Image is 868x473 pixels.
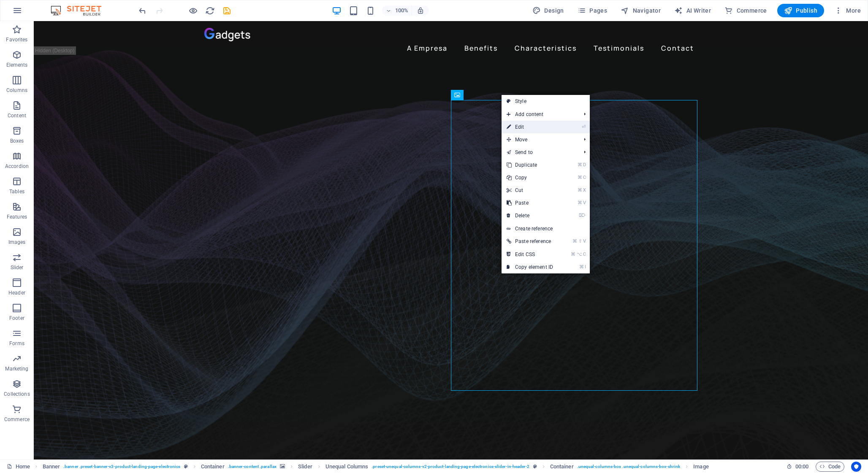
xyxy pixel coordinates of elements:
[502,95,590,108] a: Style
[529,4,567,17] button: Design
[5,365,28,372] p: Marketing
[188,5,198,16] button: Click here to leave preview mode and continue editing
[617,4,664,17] button: Navigator
[577,462,680,472] span: . unequal-columns-box .unequal-columns-box-shrink
[222,6,232,16] i: Save (Ctrl+S)
[674,6,711,15] span: AI Writer
[9,188,24,195] p: Tables
[8,289,25,296] p: Header
[372,462,529,472] span: . preset-unequal-columns-v2-product-landing-page-electronics-slider-in-header-2
[201,462,225,472] span: Click to select. Double-click to edit
[502,197,558,209] a: ⌘VPaste
[851,462,861,472] button: Usercentrics
[502,235,558,248] a: ⌘⇧VPaste reference
[502,159,558,171] a: ⌘DDuplicate
[9,340,24,347] p: Forms
[502,209,558,222] a: ⌦Delete
[502,184,558,197] a: ⌘XCut
[205,6,215,16] i: Reload page
[532,6,564,15] span: Design
[298,462,312,472] span: Click to select. Double-click to edit
[43,462,60,472] span: Click to select. Double-click to edit
[583,162,586,168] i: D
[502,133,577,146] span: Move
[816,462,844,472] button: Code
[671,4,714,17] button: AI Writer
[280,464,285,469] i: This element contains a background
[417,7,424,14] i: On resize automatically adjust zoom level to fit chosen device.
[583,251,586,257] i: C
[10,138,24,144] p: Boxes
[8,112,26,119] p: Content
[533,464,537,469] i: This element is a customizable preset
[502,146,577,159] a: Send to
[502,248,558,261] a: ⌘⌥CEdit CSS
[502,108,577,121] span: Add content
[574,4,610,17] button: Pages
[325,462,368,472] span: Click to select. Double-click to edit
[43,462,709,472] nav: breadcrumb
[6,62,28,68] p: Elements
[7,214,27,220] p: Features
[585,264,586,270] i: I
[621,6,661,15] span: Navigator
[795,462,808,472] span: 00 00
[582,124,586,130] i: ⏎
[502,261,558,273] a: ⌘ICopy element ID
[819,462,841,472] span: Code
[784,6,817,15] span: Publish
[5,163,29,170] p: Accordion
[693,462,708,472] span: Click to select. Double-click to edit
[222,5,232,16] button: save
[7,462,30,472] a: Click to cancel selection. Double-click to open Pages
[578,162,582,168] i: ⌘
[63,462,180,472] span: . banner .preset-banner-v3-product-landing-page-electronics
[578,175,582,180] i: ⌘
[777,4,824,17] button: Publish
[382,5,412,16] button: 100%
[6,87,27,94] p: Columns
[583,175,586,180] i: C
[502,222,590,235] a: Create reference
[137,5,147,16] button: undo
[529,4,567,17] div: Design (Ctrl+Alt+Y)
[502,171,558,184] a: ⌘CCopy
[578,238,582,244] i: ⇧
[579,213,586,218] i: ⌦
[831,4,864,17] button: More
[11,264,24,271] p: Slider
[577,251,582,257] i: ⌥
[502,121,558,133] a: ⏎Edit
[583,200,586,205] i: V
[184,464,188,469] i: This element is a customizable preset
[724,6,767,15] span: Commerce
[395,5,408,16] h6: 100%
[583,187,586,193] i: X
[787,462,809,472] h6: Session time
[583,238,586,244] i: V
[4,391,30,397] p: Collections
[205,5,215,16] button: reload
[721,4,770,17] button: Commerce
[138,6,147,16] i: Undo: Change menu items (Ctrl+Z)
[571,251,575,257] i: ⌘
[579,264,584,270] i: ⌘
[228,462,277,472] span: . banner-content .parallax
[578,200,582,205] i: ⌘
[550,462,574,472] span: Click to select. Double-click to edit
[4,416,30,423] p: Commerce
[834,6,861,15] span: More
[8,239,26,246] p: Images
[49,5,112,16] img: Editor Logo
[578,187,582,193] i: ⌘
[572,238,577,244] i: ⌘
[9,315,24,322] p: Footer
[801,463,803,470] span: :
[6,36,27,43] p: Favorites
[578,6,607,15] span: Pages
